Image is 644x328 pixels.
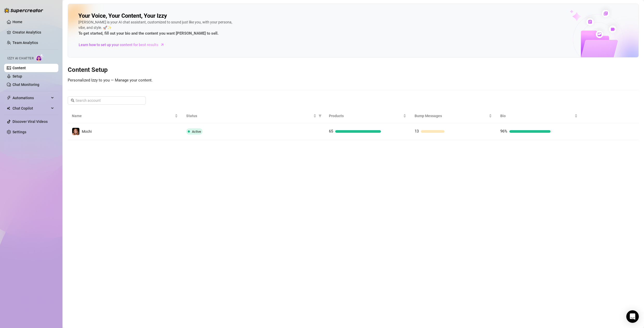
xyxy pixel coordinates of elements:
[7,96,11,100] span: thunderbolt
[76,98,139,103] input: Search account
[325,109,410,123] th: Products
[415,113,488,119] span: Bump Messages
[7,56,34,61] span: Izzy AI Chatter
[500,129,507,134] span: 96%
[79,42,158,48] span: Learn how to set up your content for best results
[68,78,153,83] span: Personalized Izzy to you — Manage your content.
[7,106,10,110] img: Chat Copilot
[12,41,38,45] a: Team Analytics
[4,8,43,13] img: logo-BBDzfeDw.svg
[500,113,573,119] span: Bio
[410,109,496,123] th: Bump Messages
[182,109,325,123] th: Status
[329,113,402,119] span: Products
[78,31,218,36] strong: To get started, fill out your bio and the content you want [PERSON_NAME] to sell.
[12,20,22,24] a: Home
[329,129,333,134] span: 65
[82,129,92,134] span: Mochi
[12,66,26,70] a: Content
[12,74,22,78] a: Setup
[72,113,174,119] span: Name
[415,129,419,134] span: 13
[72,128,79,135] img: Mochi
[186,113,312,119] span: Status
[78,20,235,37] div: [PERSON_NAME] is your AI chat assistant, customized to sound just like you, with your persona, vi...
[192,130,201,134] span: Active
[36,54,44,61] img: AI Chatter
[68,66,639,74] h3: Content Setup
[12,94,49,102] span: Automations
[160,42,165,47] span: arrow-right
[317,112,323,120] span: filter
[318,114,322,117] span: filter
[496,109,582,123] th: Bio
[558,4,639,57] img: ai-chatter-content-library-cLFOSyPT.png
[626,310,639,323] div: Open Intercom Messenger
[12,119,48,124] a: Discover Viral Videos
[68,109,182,123] th: Name
[12,104,49,112] span: Chat Copilot
[12,28,54,36] a: Creator Analytics
[71,99,74,102] span: search
[78,12,167,20] h2: Your Voice, Your Content, Your Izzy
[12,83,39,87] a: Chat Monitoring
[78,41,168,49] a: Learn how to set up your content for best results
[12,130,26,134] a: Settings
